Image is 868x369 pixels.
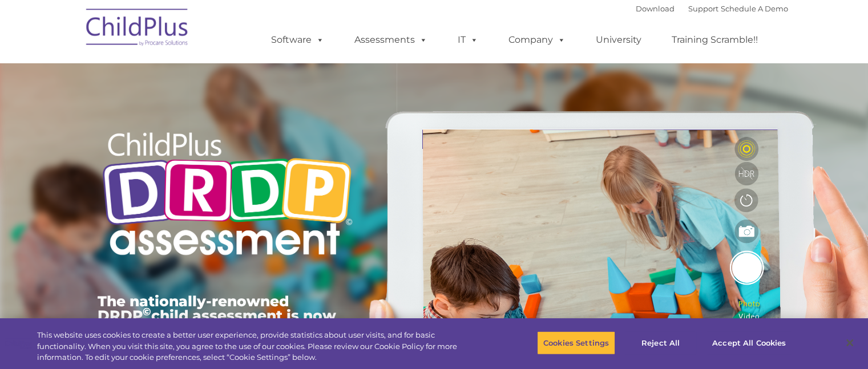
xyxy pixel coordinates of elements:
span: The nationally-renowned DRDP child assessment is now available in ChildPlus. [98,293,336,338]
button: Cookies Settings [537,331,615,355]
a: Support [688,4,718,13]
div: This website uses cookies to create a better user experience, provide statistics about user visit... [37,330,478,363]
a: Software [260,29,336,51]
button: Accept All Cookies [706,331,792,355]
font: | [636,4,788,13]
a: Download [636,4,675,13]
a: IT [446,29,490,51]
img: Copyright - DRDP Logo Light [98,117,357,274]
a: University [584,29,653,51]
img: ChildPlus by Procare Solutions [80,1,195,58]
a: Assessments [343,29,439,51]
button: Close [837,330,862,355]
sup: © [143,305,151,318]
button: Reject All [625,331,696,355]
a: Company [497,29,577,51]
a: Training Scramble!! [660,29,769,51]
a: Schedule A Demo [721,4,788,13]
